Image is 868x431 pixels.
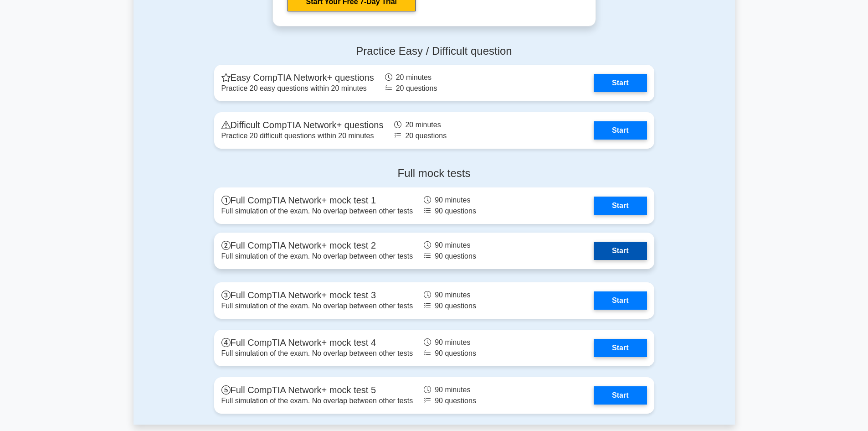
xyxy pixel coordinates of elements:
[594,339,647,357] a: Start
[214,45,654,58] h4: Practice Easy / Difficult question
[594,121,647,140] a: Start
[214,167,654,180] h4: Full mock tests
[594,74,647,92] a: Start
[594,291,647,310] a: Start
[594,386,647,405] a: Start
[594,242,647,260] a: Start
[594,197,647,215] a: Start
